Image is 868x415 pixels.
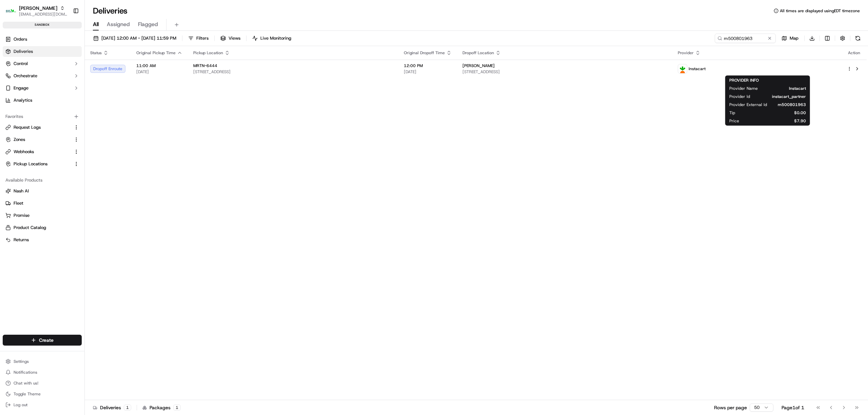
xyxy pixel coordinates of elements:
[14,73,37,79] span: Orchestrate
[3,222,82,233] button: Product Catalog
[23,65,111,72] div: Start new chat
[19,12,67,17] button: [EMAIL_ADDRESS][DOMAIN_NAME]
[18,44,122,51] input: Got a question? Start typing here...
[3,34,82,45] a: Orders
[715,34,776,43] input: Type to search
[5,5,16,16] img: Martin's
[249,34,294,43] button: Live Monitoring
[761,94,806,99] span: instacart_partner
[4,96,55,108] a: 📗Knowledge Base
[19,5,57,12] button: [PERSON_NAME]
[14,225,46,231] span: Product Catalog
[14,200,23,206] span: Fleet
[404,50,445,56] span: Original Dropoff Time
[14,391,41,397] span: Toggle Theme
[57,99,63,105] div: 💻
[64,99,109,105] span: API Documentation
[14,149,34,155] span: Webhooks
[193,63,217,68] span: MRTN-6444
[5,237,79,243] a: Returns
[678,64,687,73] img: instacart_logo.png
[3,70,82,81] button: Orchestrate
[3,95,82,106] a: Analytics
[142,404,181,411] div: Packages
[90,50,102,56] span: Status
[260,35,291,41] span: Live Monitoring
[67,115,82,120] span: Pylon
[3,198,82,209] button: Fleet
[14,124,41,130] span: Request Logs
[3,368,82,377] button: Notifications
[14,85,28,91] span: Engage
[93,5,127,16] h1: Deliveries
[3,389,82,399] button: Toggle Theme
[14,137,25,143] span: Zones
[14,359,29,364] span: Settings
[14,402,27,408] span: Log out
[48,115,82,120] a: Powered byPylon
[729,118,739,124] span: Price
[23,72,86,77] div: We're available if you need us!
[3,210,82,221] button: Promise
[5,137,71,143] a: Zones
[7,99,12,105] div: 📗
[714,404,747,411] p: Rows per page
[185,34,212,43] button: Filters
[782,404,804,411] div: Page 1 of 1
[3,3,70,19] button: Martin's[PERSON_NAME][EMAIL_ADDRESS][DOMAIN_NAME]
[136,50,176,56] span: Original Pickup Time
[173,404,181,411] div: 1
[5,212,79,219] a: Promise
[14,36,27,42] span: Orders
[124,404,131,411] div: 1
[462,69,667,75] span: [STREET_ADDRESS]
[729,110,735,116] span: Tip
[729,94,750,99] span: Provider Id
[107,20,130,28] span: Assigned
[5,149,71,155] a: Webhooks
[14,161,47,167] span: Pickup Locations
[3,400,82,410] button: Log out
[3,134,82,145] button: Zones
[136,63,182,68] span: 11:00 AM
[5,188,79,194] a: Nash AI
[729,78,759,83] span: PROVIDER INFO
[780,8,860,14] span: All times are displayed using EDT timezone
[90,34,179,43] button: [DATE] 12:00 AM - [DATE] 11:59 PM
[853,34,863,43] button: Refresh
[7,7,20,21] img: Nash
[5,124,71,130] a: Request Logs
[196,35,209,41] span: Filters
[14,237,29,243] span: Returns
[14,370,37,375] span: Notifications
[3,111,82,122] div: Favorites
[115,67,123,75] button: Start new chat
[778,102,806,107] span: m500801963
[769,86,806,91] span: Instacart
[55,96,112,108] a: 💻API Documentation
[3,46,82,57] a: Deliveries
[3,234,82,245] button: Returns
[7,27,123,38] p: Welcome 👋
[14,212,29,219] span: Promise
[14,99,52,105] span: Knowledge Base
[462,63,495,68] span: [PERSON_NAME]
[7,65,19,77] img: 1736555255976-a54dd68f-1ca7-489b-9aae-adbdc363a1c4
[5,200,79,206] a: Fleet
[3,186,82,196] button: Nash AI
[39,337,54,344] span: Create
[5,225,79,231] a: Product Catalog
[729,102,767,107] span: Provider External Id
[3,83,82,94] button: Engage
[3,122,82,133] button: Request Logs
[3,146,82,157] button: Webhooks
[3,175,82,186] div: Available Products
[3,357,82,366] button: Settings
[101,35,176,41] span: [DATE] 12:00 AM - [DATE] 11:59 PM
[5,161,71,167] a: Pickup Locations
[750,118,806,124] span: $7.90
[3,22,82,28] div: sandbox
[462,50,494,56] span: Dropoff Location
